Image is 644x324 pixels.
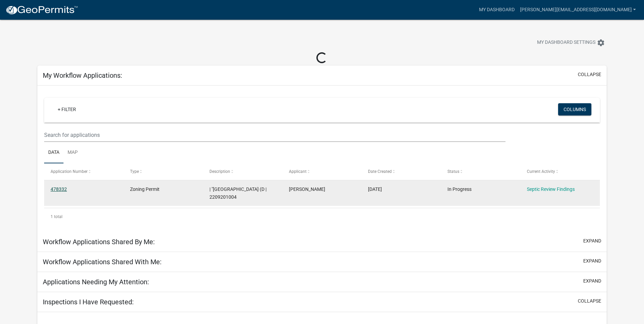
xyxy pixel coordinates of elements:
[209,186,266,200] span: | "SIOUX COUNTY REGIONAL AIRPORT AGENCY (D | 2209201004
[44,128,505,142] input: Search for applications
[130,169,139,174] span: Type
[44,208,600,225] div: 1 total
[558,103,591,115] button: Columns
[517,3,639,16] a: [PERSON_NAME][EMAIL_ADDRESS][DOMAIN_NAME]
[130,186,160,192] span: Zoning Permit
[44,142,63,164] a: Data
[289,169,307,174] span: Applicant
[583,257,601,265] button: expand
[597,39,605,47] i: settings
[209,169,230,174] span: Description
[520,163,600,180] datatable-header-cell: Current Activity
[289,186,325,192] span: Brad Wiersma
[124,163,203,180] datatable-header-cell: Type
[43,298,134,306] h5: Inspections I Have Requested:
[51,169,88,174] span: Application Number
[43,278,149,286] h5: Applications Needing My Attention:
[527,169,555,174] span: Current Activity
[578,71,601,78] button: collapse
[447,169,459,174] span: Status
[447,186,472,192] span: In Progress
[51,186,67,192] a: 478332
[368,169,392,174] span: Date Created
[44,163,124,180] datatable-header-cell: Application Number
[583,277,601,285] button: expand
[203,163,282,180] datatable-header-cell: Description
[63,142,82,164] a: Map
[43,258,162,266] h5: Workflow Applications Shared With Me:
[52,103,81,115] a: + Filter
[37,86,607,232] div: collapse
[362,163,441,180] datatable-header-cell: Date Created
[43,71,122,79] h5: My Workflow Applications:
[476,3,517,16] a: My Dashboard
[527,186,575,192] a: Septic Review Findings
[537,39,595,47] span: My Dashboard Settings
[578,298,601,305] button: collapse
[583,237,601,245] button: expand
[43,238,155,246] h5: Workflow Applications Shared By Me:
[441,163,520,180] datatable-header-cell: Status
[368,186,382,192] span: 09/15/2025
[532,36,610,49] button: My Dashboard Settingssettings
[282,163,362,180] datatable-header-cell: Applicant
